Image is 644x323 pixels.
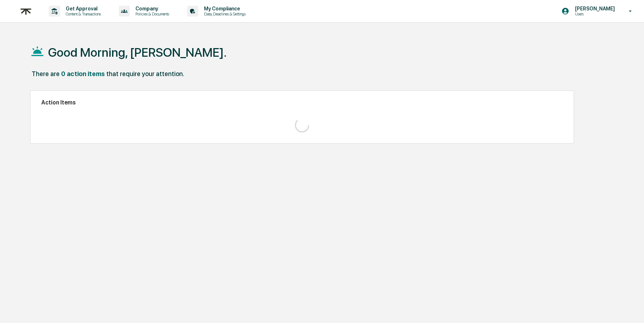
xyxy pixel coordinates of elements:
[198,6,249,11] p: My Compliance
[130,6,173,11] p: Company
[17,3,34,20] img: logo
[130,11,173,17] p: Policies & Documents
[61,70,105,78] div: 0 action items
[32,70,60,78] div: There are
[41,99,563,106] h2: Action Items
[60,11,105,17] p: Content & Transactions
[569,6,618,11] p: [PERSON_NAME]
[569,11,618,17] p: Users
[106,70,184,78] div: that require your attention.
[48,45,227,60] h1: Good Morning, [PERSON_NAME].
[198,11,249,17] p: Data, Deadlines & Settings
[60,6,105,11] p: Get Approval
